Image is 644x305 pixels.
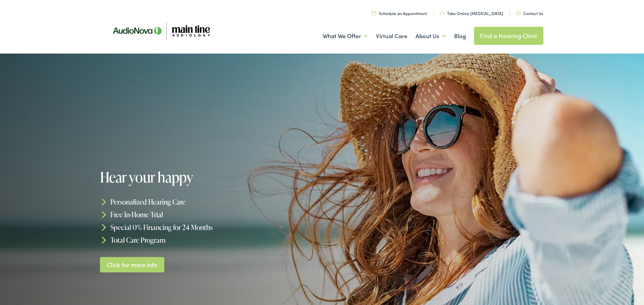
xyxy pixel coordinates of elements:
a: Contact Us [516,10,543,16]
a: About Us [416,24,446,49]
li: Total Care Program [100,233,325,246]
a: Blog [454,24,466,49]
li: Personalized Hearing Care [100,196,325,208]
img: utility icon [516,12,521,15]
a: What We Offer [323,24,368,49]
li: Special 0% Financing for 24 Months [100,221,325,234]
img: utility icon [440,11,444,15]
a: Take Online [MEDICAL_DATA] [440,10,503,16]
a: Click for more info [100,257,165,273]
a: Schedule an Appointment [372,10,427,16]
a: Virtual Care [376,24,408,49]
a: Find a Hearing Clinic [474,27,543,45]
h1: Hear your happy [100,169,325,185]
img: utility icon [372,11,376,15]
li: Free In-Home Trial [100,208,325,221]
